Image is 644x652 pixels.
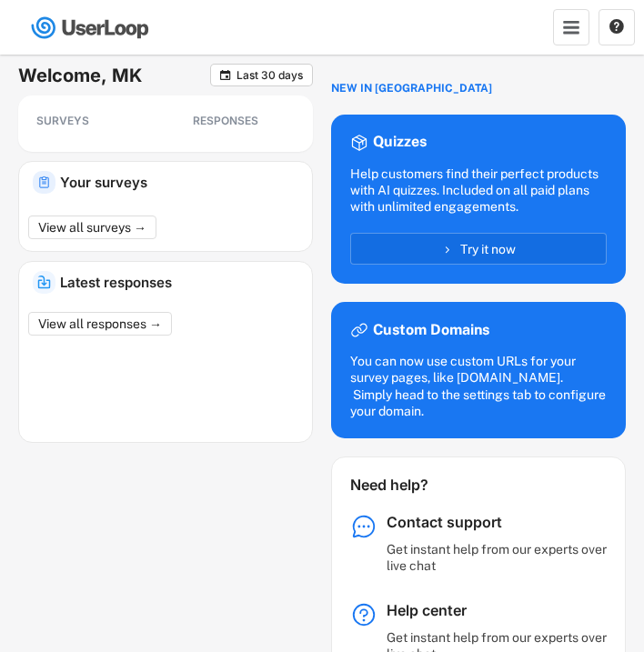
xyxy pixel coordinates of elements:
[373,321,489,340] div: Custom Domains
[18,64,210,87] h6: Welcome, MK
[609,18,624,35] text: 
[60,276,298,289] div: Latest responses
[218,68,232,82] button: 
[350,166,607,216] div: Help customers find their perfect products with AI quizzes. Included on all paid plans with unlim...
[331,82,492,96] div: NEW IN [GEOGRAPHIC_DATA]
[193,114,295,128] div: RESPONSES
[37,276,51,289] img: IncomingMajor.svg
[220,68,231,82] text: 
[236,70,303,81] div: Last 30 days
[609,19,625,35] button: 
[387,513,614,532] div: Contact support
[350,233,607,265] button: Try it now
[350,353,607,419] div: You can now use custom URLs for your survey pages, like [DOMAIN_NAME]. Simply head to the setting...
[387,601,614,620] div: Help center
[36,114,138,128] div: SURVEYS
[387,541,614,574] div: Get instant help from our experts over live chat
[27,9,156,46] img: userloop-logo-01.svg
[28,312,172,336] button: View all responses →
[350,476,468,495] div: Need help?
[460,243,516,256] span: Try it now
[60,176,298,189] div: Your surveys
[373,133,427,152] div: Quizzes
[28,216,156,239] button: View all surveys →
